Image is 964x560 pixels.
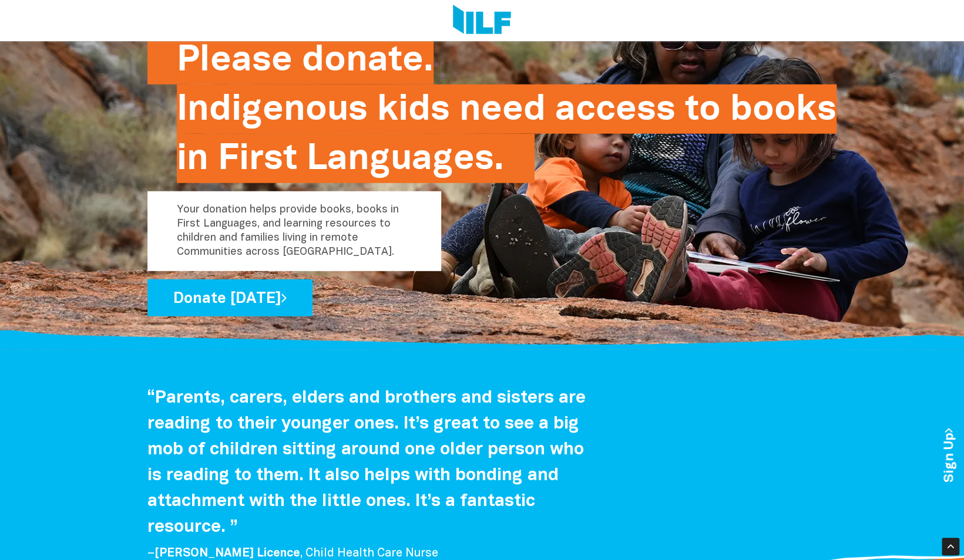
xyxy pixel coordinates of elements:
h4: “Parents, carers, elders and brothers and sisters are reading to their younger ones. It’s great t... [147,385,588,540]
span: [PERSON_NAME] Licence [154,548,300,559]
div: Scroll Back to Top [942,538,959,555]
p: Your donation helps provide books, books in First Languages, and learning resources to children a... [147,191,441,271]
h2: Please donate. Indigenous kids need access to books in First Languages. [177,35,837,183]
a: Donate [DATE] [147,279,313,316]
img: Logo [453,5,511,36]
